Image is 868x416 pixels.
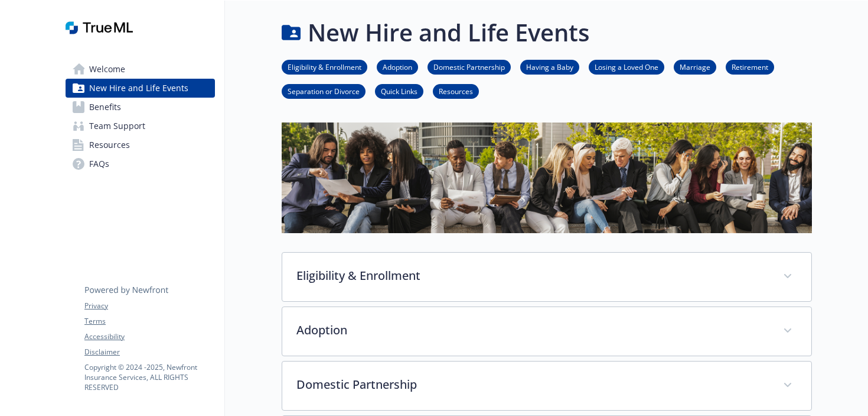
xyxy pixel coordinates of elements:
[89,60,125,79] span: Welcome
[84,347,214,357] a: Disclaimer
[66,60,215,79] a: Welcome
[428,61,511,72] a: Domestic Partnership
[282,253,811,301] div: Eligibility & Enrollment
[282,362,811,410] div: Domestic Partnership
[66,154,215,173] a: FAQs
[282,85,366,96] a: Separation or Divorce
[589,61,664,72] a: Losing a Loved One
[282,307,811,356] div: Adoption
[282,61,367,72] a: Eligibility & Enrollment
[433,85,479,96] a: Resources
[282,122,812,233] img: new hire page banner
[89,79,188,98] span: New Hire and Life Events
[66,136,215,154] a: Resources
[89,98,121,117] span: Benefits
[66,117,215,136] a: Team Support
[375,85,423,96] a: Quick Links
[84,316,214,327] a: Terms
[308,15,589,50] h1: New Hire and Life Events
[66,79,215,98] a: New Hire and Life Events
[377,61,418,72] a: Adoption
[296,321,769,339] p: Adoption
[296,267,769,285] p: Eligibility & Enrollment
[89,154,109,173] span: FAQs
[66,98,215,117] a: Benefits
[520,61,579,72] a: Having a Baby
[89,117,145,136] span: Team Support
[84,331,214,342] a: Accessibility
[726,61,774,72] a: Retirement
[296,376,769,394] p: Domestic Partnership
[84,362,214,392] p: Copyright © 2024 - 2025 , Newfront Insurance Services, ALL RIGHTS RESERVED
[84,301,214,311] a: Privacy
[89,136,130,154] span: Resources
[674,61,716,72] a: Marriage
